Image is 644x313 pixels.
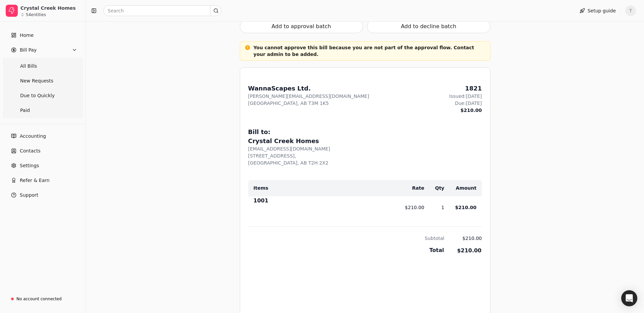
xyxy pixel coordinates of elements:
[424,196,444,218] td: 1
[254,197,394,207] div: 1001
[449,100,482,107] div: Due: [DATE]
[3,43,83,57] button: Bill Pay
[20,77,53,84] span: New Requests
[248,242,444,255] th: Total
[625,5,636,16] button: T
[248,227,444,242] th: Subtotal
[248,84,369,93] div: WannaScapes Ltd.
[20,63,37,70] span: All Bills
[20,177,50,184] span: Refer & Earn
[248,145,482,152] div: [EMAIL_ADDRESS][DOMAIN_NAME]
[20,133,46,140] span: Accounting
[103,5,221,16] input: Search
[248,127,482,136] div: Bill to:
[3,129,83,143] a: Accounting
[248,100,369,107] div: [GEOGRAPHIC_DATA], AB T3M 1K5
[621,290,637,306] div: Open Intercom Messenger
[20,47,37,54] span: Bill Pay
[20,107,30,114] span: Paid
[394,196,424,218] td: $210.00
[240,20,363,33] button: Add to approval batch
[248,136,482,145] div: Crystal Creek Homes
[3,293,83,305] a: No account connected
[248,152,482,160] div: [STREET_ADDRESS],
[20,192,38,199] span: Support
[444,227,482,242] td: $210.00
[449,93,482,100] div: Issued: [DATE]
[4,89,82,102] a: Due to Quickly
[20,32,34,39] span: Home
[444,180,482,196] th: Amount
[248,180,394,196] th: Items
[3,159,83,172] a: Settings
[20,5,80,11] div: Crystal Creek Homes
[20,162,39,169] span: Settings
[248,93,369,100] div: [PERSON_NAME][EMAIL_ADDRESS][DOMAIN_NAME]
[3,174,83,187] button: Refer & Earn
[4,104,82,117] a: Paid
[3,28,83,42] a: Home
[20,92,55,99] span: Due to Quickly
[444,196,482,218] td: $210.00
[26,13,46,17] div: 54 entities
[248,160,482,167] div: [GEOGRAPHIC_DATA], AB T2H 2X2
[16,296,62,302] div: No account connected
[4,74,82,87] a: New Requests
[20,147,41,154] span: Contacts
[3,144,83,158] a: Contacts
[574,5,621,16] button: Setup guide
[449,84,482,93] div: 1821
[394,180,424,196] th: Rate
[367,20,490,33] button: Add to decline batch
[449,107,482,114] div: $210.00
[254,44,477,58] p: You cannot approve this bill because you are not part of the approval flow. Contact your admin to...
[424,180,444,196] th: Qty
[3,188,83,202] button: Support
[444,242,482,255] td: $210.00
[4,59,82,73] a: All Bills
